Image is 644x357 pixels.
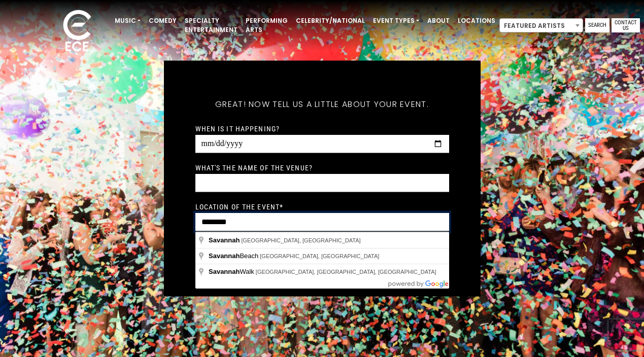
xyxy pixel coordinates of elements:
[454,12,499,29] a: Locations
[423,12,454,29] a: About
[145,12,181,29] a: Comedy
[209,268,240,275] span: Savannah
[585,18,609,32] a: Search
[195,163,313,172] label: What's the name of the venue?
[369,12,423,29] a: Event Types
[209,268,256,275] span: Walk
[242,12,292,39] a: Performing Arts
[241,237,360,243] span: [GEOGRAPHIC_DATA], [GEOGRAPHIC_DATA]
[260,253,379,259] span: [GEOGRAPHIC_DATA], [GEOGRAPHIC_DATA]
[195,202,284,211] label: Location of the event
[256,269,436,275] span: [GEOGRAPHIC_DATA], [GEOGRAPHIC_DATA], [GEOGRAPHIC_DATA]
[209,236,240,244] span: Savannah
[209,252,240,260] span: Savannah
[500,19,583,33] span: Featured Artists
[181,12,242,39] a: Specialty Entertainment
[292,12,369,29] a: Celebrity/National
[195,124,280,133] label: When is it happening?
[209,252,260,260] span: Beach
[499,18,583,32] span: Featured Artists
[52,7,103,56] img: ece_new_logo_whitev2-1.png
[111,12,145,29] a: Music
[612,18,640,32] a: Contact Us
[195,86,449,123] h5: Great! Now tell us a little about your event.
